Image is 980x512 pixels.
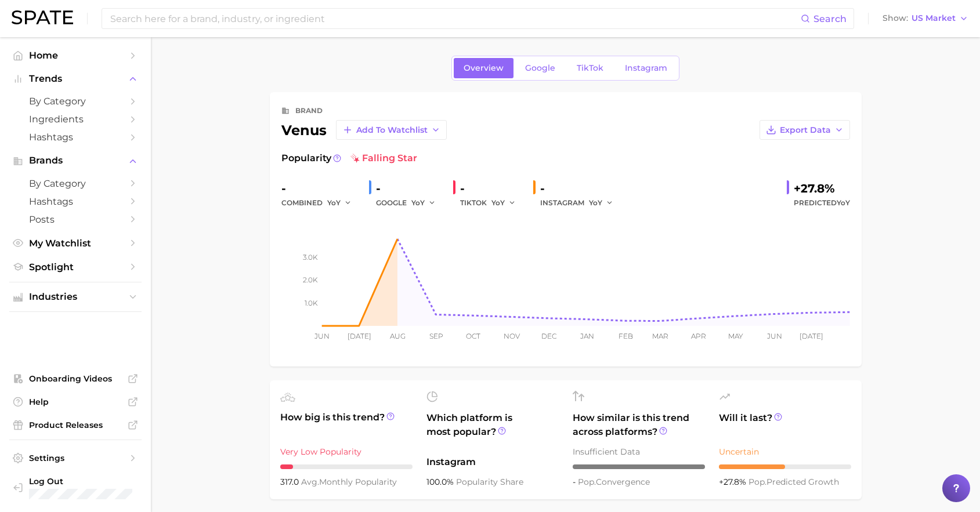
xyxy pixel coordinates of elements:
[281,151,331,165] span: Popularity
[460,196,524,210] div: TIKTOK
[29,262,122,273] span: Spotlight
[280,477,301,487] span: 317.0
[29,132,122,143] span: Hashtags
[615,58,677,78] a: Instagram
[109,9,801,28] input: Search here for a brand, industry, or ingredient
[411,198,425,208] span: YoY
[281,120,447,140] div: venus
[29,238,122,249] span: My Watchlist
[573,477,578,487] span: -
[426,411,559,449] span: Which platform is most popular?
[280,464,413,469] div: 1 / 10
[29,114,122,125] span: Ingredients
[281,179,360,198] div: -
[9,175,142,193] a: by Category
[577,63,603,73] span: TikTok
[573,464,705,469] div: – / 10
[760,120,850,140] button: Export Data
[454,58,513,78] a: Overview
[280,445,413,459] div: Very Low Popularity
[491,198,505,208] span: YoY
[29,50,122,61] span: Home
[29,214,122,225] span: Posts
[9,393,142,411] a: Help
[573,411,705,439] span: How similar is this trend across platforms?
[29,453,122,463] span: Settings
[691,332,706,340] tspan: Apr
[9,473,142,503] a: Log out. Currently logged in with e-mail mary.cooper@shopflamingo.com.
[9,234,142,252] a: My Watchlist
[336,120,447,140] button: Add to Watchlist
[29,96,122,107] span: by Category
[456,477,523,487] span: popularity share
[719,464,851,469] div: 5 / 10
[541,332,556,340] tspan: Dec
[281,196,360,210] div: combined
[29,397,122,407] span: Help
[9,258,142,276] a: Spotlight
[9,110,142,128] a: Ingredients
[9,193,142,210] a: Hashtags
[29,476,164,486] span: Log Out
[350,154,360,163] img: falling star
[347,332,371,340] tspan: [DATE]
[411,196,436,210] button: YoY
[464,63,504,73] span: Overview
[800,332,823,340] tspan: [DATE]
[618,332,632,340] tspan: Feb
[356,125,428,135] span: Add to Watchlist
[719,411,851,439] span: Will it last?
[794,196,850,210] span: Predicted
[794,179,850,198] div: +27.8%
[780,125,831,135] span: Export Data
[578,477,650,487] span: convergence
[567,58,613,78] a: TikTok
[589,198,602,208] span: YoY
[883,15,908,21] span: Show
[295,104,323,118] div: brand
[9,70,142,88] button: Trends
[719,477,748,487] span: +27.8%
[515,58,565,78] a: Google
[9,152,142,169] button: Brands
[389,332,405,340] tspan: Aug
[813,13,847,24] span: Search
[376,196,444,210] div: GOOGLE
[429,332,443,340] tspan: Sep
[9,370,142,387] a: Onboarding Videos
[589,196,614,210] button: YoY
[9,210,142,228] a: Posts
[29,373,122,384] span: Onboarding Videos
[460,179,524,198] div: -
[540,196,621,210] div: INSTAGRAM
[12,10,73,24] img: SPATE
[29,74,122,84] span: Trends
[837,198,850,207] span: YoY
[29,155,122,166] span: Brands
[491,196,516,210] button: YoY
[880,11,971,26] button: ShowUS Market
[573,445,705,459] div: Insufficient Data
[9,92,142,110] a: by Category
[580,332,594,340] tspan: Jan
[9,288,142,306] button: Industries
[748,477,839,487] span: predicted growth
[314,332,330,340] tspan: Jun
[578,477,596,487] abbr: popularity index
[9,128,142,146] a: Hashtags
[652,332,668,340] tspan: Mar
[748,477,766,487] abbr: popularity index
[29,292,122,302] span: Industries
[625,63,667,73] span: Instagram
[728,332,743,340] tspan: May
[9,46,142,64] a: Home
[426,477,456,487] span: 100.0%
[466,332,480,340] tspan: Oct
[327,198,341,208] span: YoY
[327,196,352,210] button: YoY
[766,332,782,340] tspan: Jun
[29,178,122,189] span: by Category
[301,477,397,487] span: monthly popularity
[540,179,621,198] div: -
[503,332,520,340] tspan: Nov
